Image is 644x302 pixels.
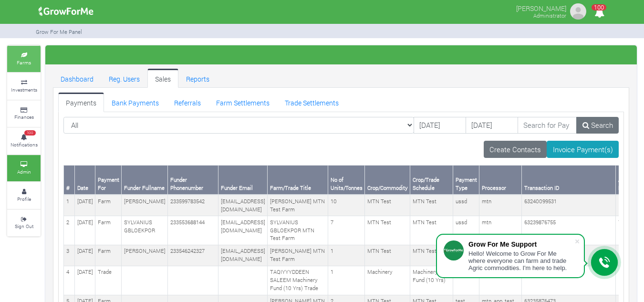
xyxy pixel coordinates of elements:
th: Processor [479,166,522,195]
th: No of Units/Tonnes [328,166,365,195]
a: Sales [147,69,178,88]
div: Grow For Me Support [468,240,574,248]
td: 233599783542 [168,195,218,216]
td: Farm [95,216,122,245]
a: Sign Out [7,210,41,236]
span: 100 [592,4,606,10]
td: MTN Test [410,195,453,216]
td: mtn [479,216,522,245]
a: Create Contacts [484,141,547,158]
th: Payment For [95,166,122,195]
a: 100 Notifications [7,128,41,154]
a: Bank Payments [104,93,166,112]
td: Machinery Fund (10 Yrs) [410,266,453,295]
td: 10 [328,195,365,216]
a: Farms [7,46,41,72]
a: Reg. Users [101,69,147,88]
td: 3 [64,245,75,266]
a: Invoice Payment(s) [547,141,619,158]
p: [PERSON_NAME] [516,2,566,13]
a: 100 [590,9,609,18]
td: TAQIYYYDDEEN SALEEM Machinery Fund (10 Yrs) Trade [268,266,328,295]
th: Transaction ID [522,166,616,195]
th: # [64,166,75,195]
td: 1 [64,195,75,216]
th: Date [75,166,95,195]
td: 1 [328,266,365,295]
td: mtn_app_test [479,266,522,295]
img: growforme image [569,2,588,21]
td: Trade [95,266,122,295]
div: Hello! Welcome to Grow For Me where everyone can farm and trade Agric commodities. I'm here to help. [468,250,574,271]
th: Farm/Trade Title [268,166,328,195]
th: Crop/Trade Schedule [410,166,453,195]
td: MTN Test [410,216,453,245]
td: [EMAIL_ADDRESS][DOMAIN_NAME] [218,216,268,245]
a: Investments [7,73,41,99]
td: ussd [453,195,479,216]
td: 1 [328,245,365,266]
td: 233546242327 [168,245,218,266]
td: [PERSON_NAME] MTN Test Farm [268,195,328,216]
span: 100 [24,130,36,136]
th: Crop/Commodity [365,166,410,195]
a: Reports [178,69,217,88]
a: Finances [7,101,41,127]
th: Amount Paid [616,166,641,195]
th: Funder Email [218,166,268,195]
a: Admin [7,155,41,181]
td: MTN Test [365,216,410,245]
small: Profile [17,196,31,202]
td: test [453,266,479,295]
input: Search for Payments [518,117,577,134]
input: DD/MM/YYYY [414,117,466,134]
td: SYLVANIUS GBLOEKPOR MTN Test Farm [268,216,328,245]
i: Notifications [590,2,609,23]
a: Payments [58,93,104,112]
a: Trade Settlements [277,93,346,112]
td: Farm [95,195,122,216]
td: 4 [64,266,75,295]
a: Profile [7,182,41,208]
td: 7.00 [616,216,641,245]
small: Grow For Me Panel [36,28,82,35]
th: Funder Phonenumber [168,166,218,195]
td: [EMAIL_ADDRESS][DOMAIN_NAME] [218,245,268,266]
small: Sign Out [15,223,33,229]
small: Finances [14,114,34,120]
td: MTN Test [365,195,410,216]
td: [PERSON_NAME] [122,195,168,216]
td: [EMAIL_ADDRESS][DOMAIN_NAME] [218,195,268,216]
td: MTN Test [365,245,410,266]
small: Investments [11,86,37,93]
td: [DATE] [75,216,95,245]
td: 2 [64,216,75,245]
td: 63237212633 [522,266,616,295]
a: Dashboard [53,69,101,88]
th: Funder Fullname [122,166,168,195]
td: 63240099531 [522,195,616,216]
td: mtn [479,195,522,216]
small: Farms [17,59,31,66]
small: Administrator [533,12,566,19]
small: Admin [17,168,31,175]
td: MTN Test [410,245,453,266]
input: DD/MM/YYYY [466,117,518,134]
a: Search [576,117,619,134]
td: SYLVANIUS GBLOEKPOR [122,216,168,245]
td: 63239876755 [522,216,616,245]
small: Notifications [10,141,38,148]
td: 10.00 [616,195,641,216]
a: Farm Settlements [208,93,277,112]
td: 233553688144 [168,216,218,245]
img: growforme image [35,2,97,21]
td: [DATE] [75,195,95,216]
td: Farm [95,245,122,266]
td: [PERSON_NAME] MTN Test Farm [268,245,328,266]
td: Machinery [365,266,410,295]
th: Payment Type [453,166,479,195]
td: [DATE] [75,245,95,266]
td: ussd [453,216,479,245]
td: [PERSON_NAME] [122,245,168,266]
a: Referrals [166,93,208,112]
